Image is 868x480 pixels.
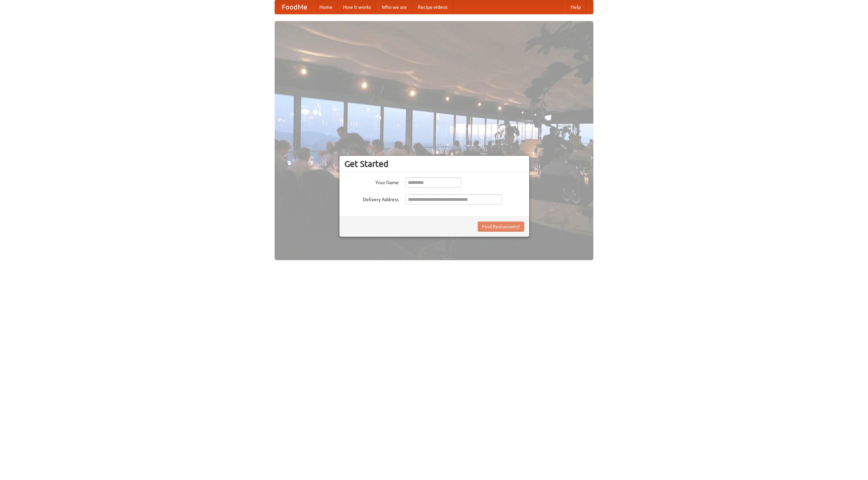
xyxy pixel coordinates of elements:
a: Who we are [376,0,412,14]
a: FoodMe [275,0,314,14]
h3: Get Started [344,159,524,169]
label: Delivery Address [344,194,399,203]
button: Find Restaurants! [478,222,524,232]
a: Recipe videos [412,0,453,14]
a: Help [565,0,586,14]
a: How it works [338,0,376,14]
a: Home [314,0,338,14]
label: Your Name [344,177,399,186]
